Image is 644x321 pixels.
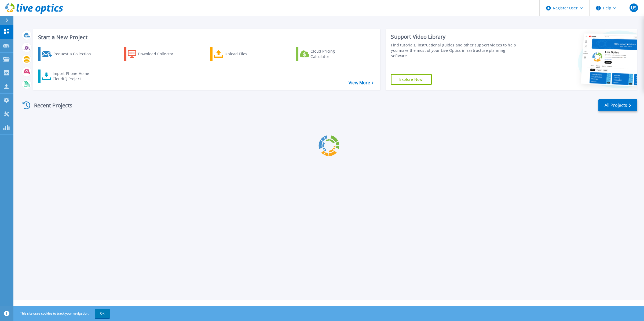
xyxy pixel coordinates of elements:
[225,49,268,59] div: Upload Files
[391,74,432,85] a: Explore Now!
[53,49,96,59] div: Request a Collection
[53,71,94,82] div: Import Phone Home CloudIQ Project
[38,34,374,40] h3: Start a New Project
[210,47,270,61] a: Upload Files
[38,47,98,61] a: Request a Collection
[21,99,80,112] div: Recent Projects
[296,47,356,61] a: Cloud Pricing Calculator
[310,49,353,59] div: Cloud Pricing Calculator
[95,309,110,318] button: OK
[598,99,637,111] a: All Projects
[391,42,521,59] div: Find tutorials, instructional guides and other support videos to help you make the most of your L...
[138,49,181,59] div: Download Collector
[391,33,521,40] div: Support Video Library
[15,309,110,318] span: This site uses cookies to track your navigation.
[631,6,636,10] span: US
[349,80,374,85] a: View More
[124,47,184,61] a: Download Collector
